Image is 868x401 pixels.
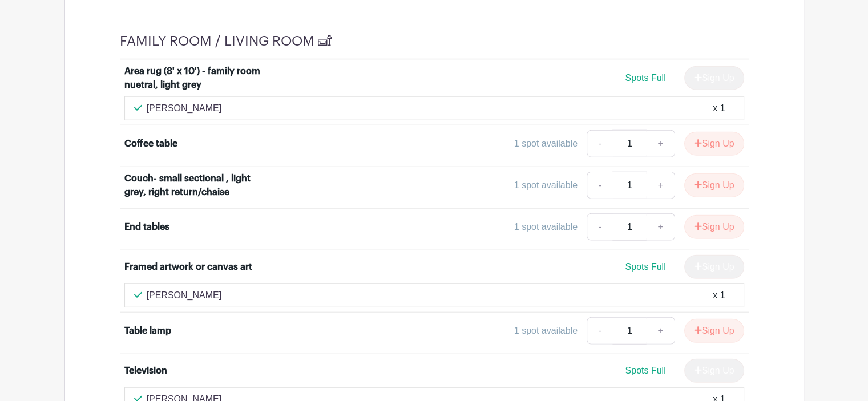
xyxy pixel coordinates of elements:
[625,73,665,83] span: Spots Full
[625,262,665,272] span: Spots Full
[124,220,169,234] div: End tables
[684,132,744,156] button: Sign Up
[587,317,613,345] a: -
[514,179,578,192] div: 1 spot available
[124,364,167,378] div: Television
[514,137,578,151] div: 1 spot available
[713,102,725,115] div: x 1
[684,319,744,343] button: Sign Up
[124,172,266,199] div: Couch- small sectional , light grey, right return/chaise
[514,324,578,338] div: 1 spot available
[514,220,578,234] div: 1 spot available
[646,130,675,157] a: +
[646,172,675,199] a: +
[120,33,332,50] h4: FAMILY ROOM / LIVING ROOM 🛋
[124,324,171,338] div: Table lamp
[147,289,222,302] p: [PERSON_NAME]
[684,215,744,239] button: Sign Up
[124,137,177,151] div: Coffee table
[625,366,665,375] span: Spots Full
[587,172,613,199] a: -
[713,289,725,302] div: x 1
[684,173,744,197] button: Sign Up
[587,130,613,157] a: -
[147,102,222,115] p: [PERSON_NAME]
[646,317,675,345] a: +
[587,213,613,241] a: -
[646,213,675,241] a: +
[124,260,252,274] div: Framed artwork or canvas art
[124,64,266,92] div: Area rug (8' x 10') - family room nuetral, light grey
